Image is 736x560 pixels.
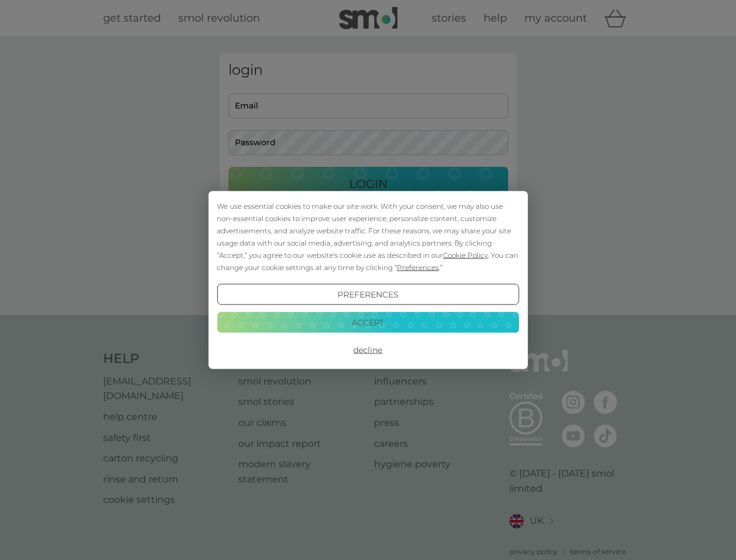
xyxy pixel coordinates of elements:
[217,284,519,305] button: Preferences
[208,191,527,369] div: Cookie Consent Prompt
[217,339,519,360] button: Decline
[217,311,519,332] button: Accept
[397,263,439,272] span: Preferences
[217,200,519,274] div: We use essential cookies to make our site work. With your consent, we may also use non-essential ...
[443,251,488,260] span: Cookie Policy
